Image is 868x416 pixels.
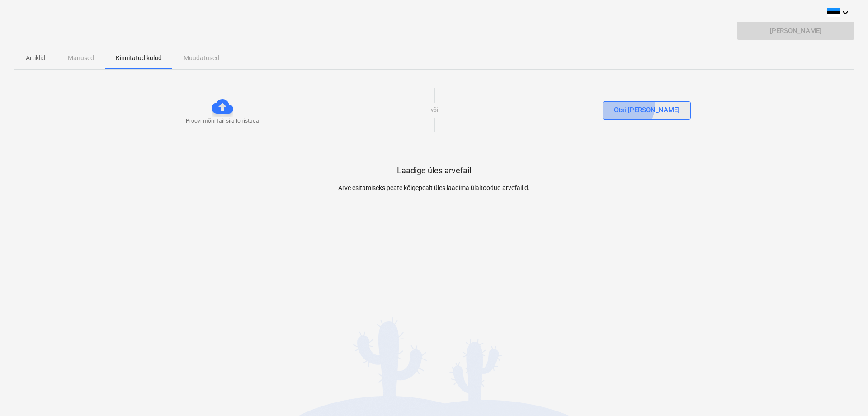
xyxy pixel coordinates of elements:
[186,117,259,125] p: Proovi mõni fail siia lohistada
[224,183,644,193] p: Arve esitamiseks peate kõigepealt üles laadima ülaltoodud arvefailid.
[24,53,46,63] p: Artiklid
[840,7,851,18] i: keyboard_arrow_down
[603,101,691,120] button: Otsi [PERSON_NAME]
[614,104,679,116] div: Otsi [PERSON_NAME]
[14,77,855,143] div: Proovi mõni fail siia lohistadavõiOtsi [PERSON_NAME]
[397,165,471,176] p: Laadige üles arvefail
[116,53,162,63] p: Kinnitatud kulud
[431,106,438,114] p: või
